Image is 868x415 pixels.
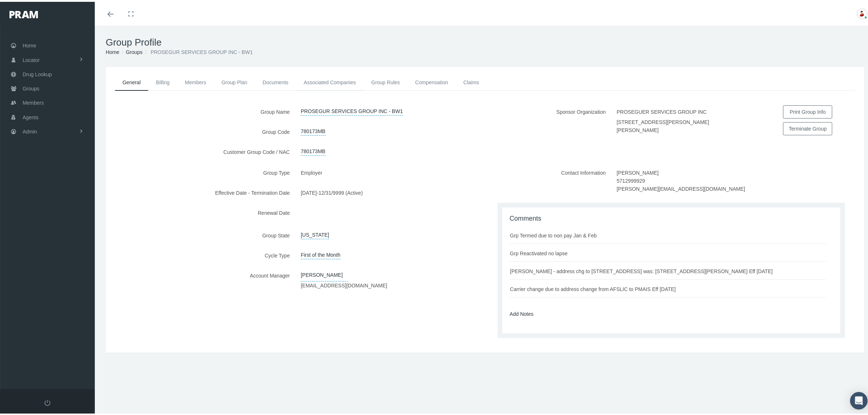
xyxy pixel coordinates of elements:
[23,109,39,123] span: Agents
[485,164,611,194] label: Contact Information
[346,185,368,197] label: (Active)
[23,123,37,137] span: Admin
[295,185,485,197] div: -
[363,73,408,89] a: Group Rules
[106,267,295,290] label: Account Manager
[510,265,780,274] div: [PERSON_NAME] - address chg to [STREET_ADDRESS] was: [STREET_ADDRESS][PERSON_NAME] Eff [DATE]
[23,37,36,51] span: Home
[23,51,40,65] span: Locator
[485,104,611,137] label: Sponsor Organization
[301,267,348,280] a: [PERSON_NAME]
[617,116,732,132] label: [STREET_ADDRESS][PERSON_NAME][PERSON_NAME]
[23,80,39,94] span: Groups
[319,185,344,197] label: 12/31/9999
[23,94,44,108] span: Members
[617,104,712,116] label: PROSEGUER SERVICES GROUP INC
[301,164,328,177] label: Employer
[9,9,38,16] img: PRAM_20_x_78.png
[106,47,119,53] a: Home
[106,104,295,116] label: Group Name
[106,227,295,240] label: Group State
[214,73,255,89] a: Group Plan
[106,144,295,156] label: Customer Group Code / NAC
[617,175,645,183] label: 5712999929
[106,247,295,260] label: Cycle Type
[301,247,340,257] span: First of the Month
[617,164,664,175] label: [PERSON_NAME]
[301,280,387,288] label: [EMAIL_ADDRESS][DOMAIN_NAME]
[301,124,326,134] a: 780173MB
[301,144,326,154] a: 780173MB
[510,248,575,256] div: Grp Reactivated no lapse
[510,309,533,315] a: Add Notes
[255,73,296,89] a: Documents
[106,164,295,177] label: Group Type
[148,73,177,89] a: Billing
[456,73,487,89] a: Claims
[177,73,214,89] a: Members
[301,185,317,197] label: [DATE]
[106,185,295,197] label: Effective Date - Termination Date
[106,124,295,136] label: Group Code
[510,283,683,291] div: Carrier change due to address change from AFSLIC to PMAIS Eff [DATE]
[510,230,604,238] div: Grp Termed due to non pay Jan & Feb
[408,73,456,89] a: Compensation
[23,66,52,79] span: Drug Lookup
[106,205,295,220] label: Renewal Date
[115,73,148,89] a: General
[850,390,868,408] div: Open Intercom Messenger
[510,213,833,221] h1: Comments
[783,120,832,133] button: Terminate Group
[126,47,143,53] a: Groups
[301,227,329,237] a: [US_STATE]
[296,73,363,89] a: Associated Companies
[151,47,253,53] span: PROSEGUR SERVICES GROUP INC - BW1
[617,183,745,191] label: [PERSON_NAME][EMAIL_ADDRESS][DOMAIN_NAME]
[783,104,832,117] button: Print Group Info
[301,104,403,114] a: PROSEGUR SERVICES GROUP INC - BW1
[106,35,864,46] h1: Group Profile
[857,7,868,18] img: S_Profile_Picture_701.jpg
